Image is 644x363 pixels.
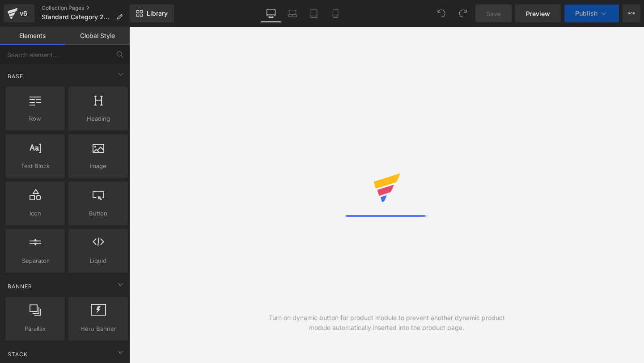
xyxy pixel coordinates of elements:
[454,4,472,22] button: Redo
[71,161,125,171] span: Image
[515,4,561,22] a: Preview
[564,4,619,22] button: Publish
[147,9,168,17] span: Library
[432,4,450,22] button: Undo
[71,114,125,123] span: Heading
[42,13,113,21] span: Standard Category 2025
[71,209,125,218] span: Button
[258,313,516,333] div: Turn on dynamic button for product module to prevent another dynamic product module automatically...
[8,324,62,333] span: Parallax
[71,256,125,266] span: Liquid
[575,10,597,17] span: Publish
[260,4,282,22] a: Desktop
[42,4,130,12] a: Collection Pages
[7,72,24,80] span: Base
[486,9,501,18] span: Save
[8,209,62,218] span: Icon
[18,8,29,19] div: v6
[623,4,640,22] button: More
[526,9,550,18] span: Preview
[7,282,33,291] span: Banner
[325,4,346,22] a: Mobile
[65,27,130,45] a: Global Style
[130,4,174,22] a: New Library
[282,4,303,22] a: Laptop
[71,324,125,333] span: Hero Banner
[8,161,62,171] span: Text Block
[4,4,34,22] a: v6
[8,256,62,266] span: Separator
[7,350,29,359] span: Stack
[8,114,62,123] span: Row
[303,4,325,22] a: Tablet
